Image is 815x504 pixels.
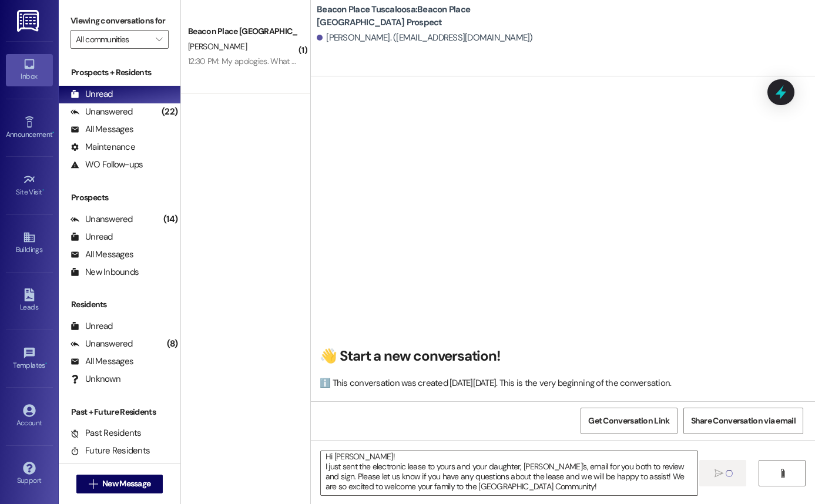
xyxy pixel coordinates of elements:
[76,475,163,493] button: New Message
[6,170,53,201] a: Site Visit •
[59,66,180,79] div: Prospects + Residents
[59,406,180,418] div: Past + Future Residents
[6,401,53,432] a: Account
[71,106,133,118] div: Unanswered
[317,4,552,29] b: Beacon Place Tuscaloosa: Beacon Place [GEOGRAPHIC_DATA] Prospect
[156,35,162,44] i: 
[321,451,697,495] textarea: Hi [PERSON_NAME]! I just sent the electronic lease to yours and your daughter, [PERSON_NAME]'s, e...
[159,103,180,121] div: (22)
[71,355,133,368] div: All Messages
[778,469,787,478] i: 
[320,347,800,365] h2: 👋 Start a new conversation!
[71,231,113,243] div: Unread
[188,25,297,38] div: Beacon Place [GEOGRAPHIC_DATA] Prospect
[102,478,150,490] span: New Message
[691,415,796,427] span: Share Conversation via email
[42,186,44,194] span: •
[71,427,142,439] div: Past Residents
[6,285,53,317] a: Leads
[6,458,53,490] a: Support
[59,298,180,311] div: Residents
[6,343,53,375] a: Templates •
[6,54,53,86] a: Inbox
[188,56,418,66] div: 12:30 PM: My apologies. What other times do you all have available?
[588,415,669,427] span: Get Conversation Link
[45,359,47,368] span: •
[71,88,113,100] div: Unread
[76,30,150,49] input: All communities
[52,129,54,137] span: •
[71,320,113,332] div: Unread
[71,373,120,385] div: Unknown
[17,10,41,32] img: ResiDesk Logo
[71,213,133,226] div: Unanswered
[71,445,150,457] div: Future Residents
[71,123,133,136] div: All Messages
[71,266,139,278] div: New Inbounds
[188,41,247,52] span: [PERSON_NAME]
[59,191,180,204] div: Prospects
[89,479,98,489] i: 
[71,141,135,153] div: Maintenance
[581,408,677,434] button: Get Conversation Link
[71,338,133,350] div: Unanswered
[317,32,533,44] div: [PERSON_NAME]. ([EMAIL_ADDRESS][DOMAIN_NAME])
[71,248,133,261] div: All Messages
[71,12,169,30] label: Viewing conversations for
[320,377,800,389] div: ℹ️ This conversation was created [DATE][DATE]. This is the very beginning of the conversation.
[160,210,180,229] div: (14)
[71,159,143,171] div: WO Follow-ups
[683,408,803,434] button: Share Conversation via email
[6,227,53,259] a: Buildings
[715,469,723,478] i: 
[164,335,180,353] div: (8)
